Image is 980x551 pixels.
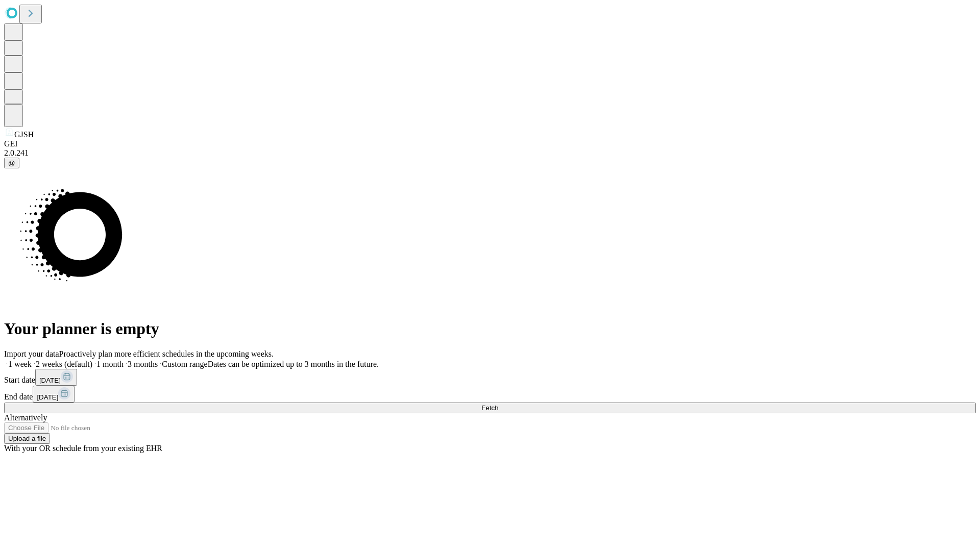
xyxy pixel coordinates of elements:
button: Upload a file [4,433,50,444]
span: Dates can be optimized up to 3 months in the future. [208,360,379,368]
span: Fetch [481,404,498,412]
button: Fetch [4,403,976,413]
span: 3 months [128,360,158,368]
span: [DATE] [39,377,61,384]
button: [DATE] [35,369,77,386]
span: Alternatively [4,413,47,422]
h1: Your planner is empty [4,319,976,338]
span: 1 week [8,360,32,368]
span: With your OR schedule from your existing EHR [4,444,162,453]
div: GEI [4,139,976,148]
span: Proactively plan more efficient schedules in the upcoming weeks. [59,349,274,358]
div: Start date [4,369,976,386]
div: End date [4,386,976,403]
span: [DATE] [37,393,58,401]
span: 1 month [96,360,124,368]
span: GJSH [14,130,34,139]
button: [DATE] [33,386,75,403]
div: 2.0.241 [4,148,976,158]
span: @ [8,159,15,167]
span: Import your data [4,349,59,358]
span: 2 weeks (default) [36,360,92,368]
span: Custom range [162,360,207,368]
button: @ [4,158,19,168]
